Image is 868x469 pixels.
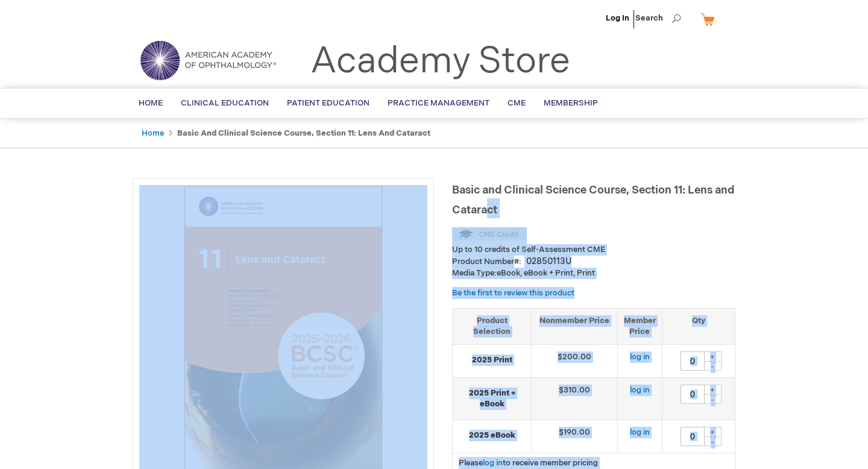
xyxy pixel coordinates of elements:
span: Basic and Clinical Science Course, Section 11: Lens and Cataract [452,184,734,216]
th: Product Selection [453,308,532,344]
div: + [703,351,722,362]
input: Qty [681,351,705,371]
div: + [703,385,722,395]
strong: Basic and Clinical Science Course, Section 11: Lens and Cataract [177,128,430,138]
strong: Media Type: [452,268,497,278]
span: Membership [544,98,598,108]
li: Up to 10 credits of Self-Assessment CME [452,244,735,256]
a: Home [142,128,164,138]
strong: 2025 Print [459,354,525,366]
div: - [703,361,722,371]
input: Qty [681,427,705,446]
span: Practice Management [388,98,489,108]
div: - [703,394,722,404]
a: log in [630,427,650,437]
a: log in [630,385,650,395]
th: Qty [662,308,735,344]
th: Nonmember Price [532,308,618,344]
th: Member Price [617,308,662,344]
td: $200.00 [532,344,618,377]
strong: 2025 Print + eBook [459,388,525,410]
span: Search [635,6,681,30]
p: eBook, eBook + Print, Print [452,268,735,279]
td: $310.00 [532,377,618,420]
div: - [703,436,722,446]
strong: 2025 eBook [459,430,525,441]
span: Clinical Education [181,98,269,108]
a: Be the first to review this product [452,288,574,298]
div: + [703,427,722,437]
strong: Product Number [452,257,521,266]
input: Qty [681,385,705,404]
span: Patient Education [287,98,370,108]
span: Please to receive member pricing [459,458,598,468]
span: Home [139,98,163,108]
a: Academy Store [310,40,570,83]
img: CME Credit [452,227,527,241]
a: log in [483,458,503,468]
span: CME [508,98,526,108]
a: Log In [606,13,629,23]
a: log in [630,352,650,362]
td: $190.00 [532,420,618,453]
div: 02850113U [526,256,571,268]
